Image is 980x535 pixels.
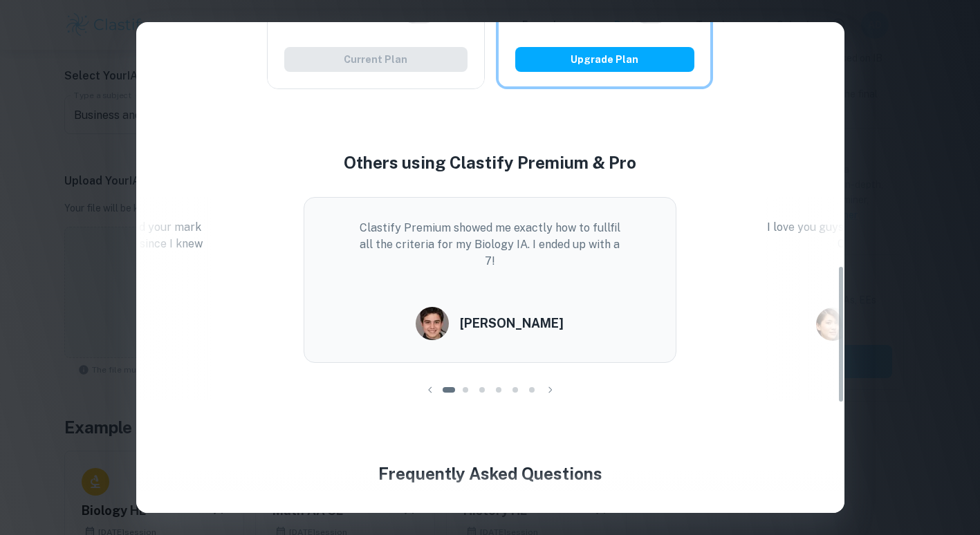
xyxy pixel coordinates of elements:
img: Carlos [416,307,449,340]
p: Clastify Premium showed me exactly how to fullfil all the criteria for my Biology IA. I ended up ... [360,220,620,270]
button: Upgrade Plan [515,47,694,72]
h4: Frequently Asked Questions [207,461,773,486]
h4: Others using Clastify Premium & Pro [136,150,844,175]
h6: [PERSON_NAME] [460,314,564,333]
